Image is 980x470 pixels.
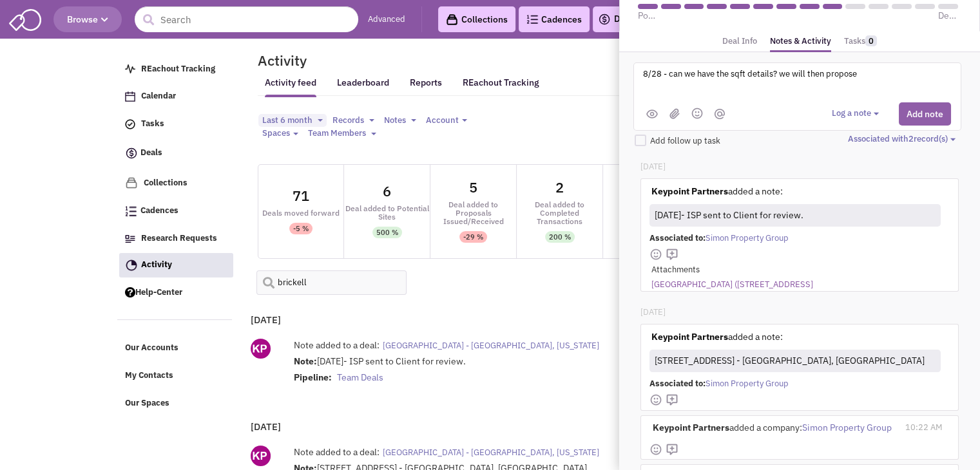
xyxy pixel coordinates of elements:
[258,114,327,127] button: Last 6 month
[119,253,233,277] a: Activity
[258,127,302,140] button: Spaces
[649,416,899,440] div: added a company:
[125,91,135,102] img: Calendar.png
[53,6,122,32] button: Browse
[119,391,233,416] a: Our Spaces
[125,343,178,353] span: Our Accounts
[294,339,380,352] label: Note added to a deal:
[640,306,666,319] p: [DATE]
[848,133,959,146] button: Associated with2record(s)
[669,108,680,119] img: (jpg,png,gif,doc,docx,xls,xlsx,pdf,txt)
[251,339,271,359] img: ny_GipEnDU-kinWYCc5EwQ.png
[344,204,430,221] div: Deal added to Potential Sites
[865,35,877,46] span: 0
[651,331,728,343] strong: Keypoint Partners
[666,248,678,261] img: mdi_comment-add-outline.png
[125,206,137,216] img: Cadences_logo.png
[446,14,458,26] img: icon-collection-lavender-black.svg
[308,127,366,138] span: Team Members
[119,336,233,361] a: Our Accounts
[119,57,233,82] a: REachout Tracking
[119,364,233,388] a: My Contacts
[844,32,877,51] a: Tasks
[384,115,406,126] span: Notes
[651,264,700,276] label: Attachments
[938,9,958,22] span: Deal Won
[905,422,943,433] span: 10:22 AM
[119,281,233,305] a: Help-Center
[125,287,135,297] img: help.png
[598,12,611,27] img: icon-deals.svg
[125,397,169,408] span: Our Spaces
[383,184,391,198] div: 6
[666,393,678,406] img: mdi_comment-add-outline.png
[125,119,135,129] img: icon-tasks.png
[125,146,138,161] img: icon-deals.svg
[706,232,789,243] span: Simon Property Group
[119,171,233,196] a: Collections
[140,205,178,216] span: Cadences
[337,77,389,97] a: Leaderboard
[141,118,164,129] span: Tasks
[649,248,662,261] img: face-smile.png
[67,14,108,25] span: Browse
[438,6,515,32] a: Collections
[262,115,312,126] span: Last 6 month
[125,235,135,243] img: Research.png
[119,199,233,223] a: Cadences
[376,227,398,238] div: 500 %
[380,114,420,127] button: Notes
[649,443,662,456] img: face-smile.png
[832,108,883,120] button: Log a note
[770,32,831,53] a: Notes & Activity
[251,420,281,433] b: [DATE]
[899,102,951,126] button: Add note
[141,91,176,102] span: Calendar
[256,270,407,295] input: Search Activity
[126,259,137,271] img: Activity.png
[410,77,442,97] a: Reports
[119,227,233,251] a: Research Requests
[526,15,538,24] img: Cadences_logo.png
[294,446,380,458] label: Note added to a deal:
[640,161,666,173] p: [DATE]
[332,115,364,126] span: Records
[651,279,813,291] a: [GEOGRAPHIC_DATA] ([STREET_ADDRESS]
[265,77,316,97] a: Activity feed
[598,12,638,27] a: Deals
[144,177,187,188] span: Collections
[294,371,332,383] strong: Pipeline:
[125,370,173,381] span: My Contacts
[691,108,703,119] img: emoji.png
[651,185,783,198] label: added a note:
[666,443,678,456] img: mdi_comment-add-outline.png
[650,135,720,146] span: Add follow up task
[517,200,602,225] div: Deal added to Completed Transactions
[549,231,571,243] div: 200 %
[304,127,380,140] button: Team Members
[125,176,138,189] img: icon-collection-lavender.png
[603,209,689,217] div: Emails Sent
[652,206,936,225] div: [DATE]- ISP sent to Client for review.
[649,393,662,406] img: face-smile.png
[651,330,783,343] label: added a note:
[383,340,599,351] span: [GEOGRAPHIC_DATA] - [GEOGRAPHIC_DATA], [US_STATE]
[519,6,590,32] a: Cadences
[293,189,309,203] div: 71
[908,133,914,144] span: 2
[422,114,471,127] button: Account
[9,6,41,31] img: SmartAdmin
[242,55,307,66] h2: Activity
[119,84,233,109] a: Calendar
[294,355,317,367] strong: Note:
[652,352,936,370] div: [STREET_ADDRESS] - [GEOGRAPHIC_DATA], [GEOGRAPHIC_DATA]
[119,112,233,136] a: Tasks
[469,180,477,194] div: 5
[141,63,215,74] span: REachout Tracking
[337,371,383,383] span: Team Deals
[251,446,271,465] img: ny_GipEnDU-kinWYCc5EwQ.png
[251,314,281,326] b: [DATE]
[802,422,892,433] span: Simon Property Group
[135,6,358,32] input: Search
[293,223,309,234] div: -5 %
